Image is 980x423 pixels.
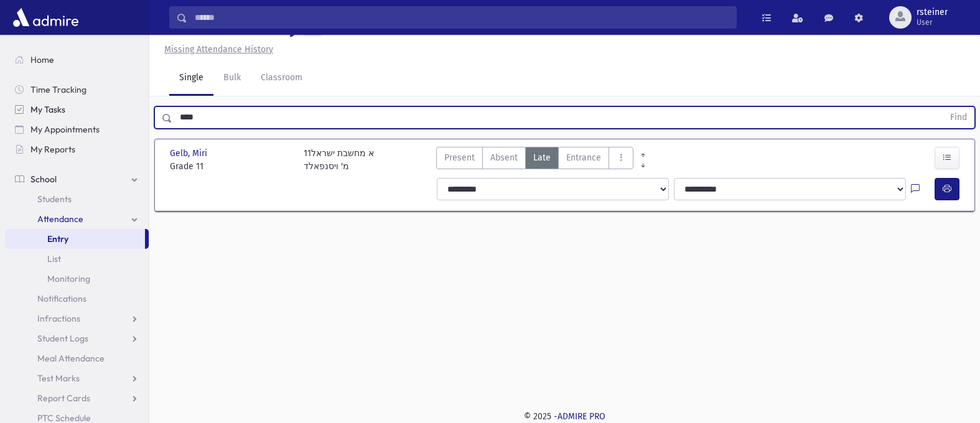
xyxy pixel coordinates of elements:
[169,410,960,423] div: © 2025 -
[30,84,86,95] span: Time Tracking
[5,139,149,159] a: My Reports
[5,169,149,189] a: School
[10,5,82,30] img: AdmirePro
[444,151,475,164] span: Present
[5,80,149,100] a: Time Tracking
[5,50,149,70] a: Home
[37,333,88,344] span: Student Logs
[30,54,54,65] span: Home
[170,147,210,160] span: Gelb, Miri
[943,107,974,128] button: Find
[566,151,601,164] span: Entrance
[37,393,90,404] span: Report Cards
[533,151,551,164] span: Late
[5,119,149,139] a: My Appointments
[30,104,65,115] span: My Tasks
[5,229,145,249] a: Entry
[5,388,149,408] a: Report Cards
[37,293,86,304] span: Notifications
[187,6,736,29] input: Search
[5,368,149,388] a: Test Marks
[37,353,105,364] span: Meal Attendance
[164,44,273,55] u: Missing Attendance History
[47,273,90,284] span: Monitoring
[37,373,80,384] span: Test Marks
[5,189,149,209] a: Students
[917,17,948,27] span: User
[213,61,251,96] a: Bulk
[917,7,948,17] span: rsteiner
[170,160,291,173] span: Grade 11
[47,233,68,244] span: Entry
[5,209,149,229] a: Attendance
[159,44,273,55] a: Missing Attendance History
[30,144,75,155] span: My Reports
[37,213,83,225] span: Attendance
[251,61,312,96] a: Classroom
[5,249,149,269] a: List
[5,328,149,348] a: Student Logs
[37,193,72,205] span: Students
[30,174,57,185] span: School
[5,269,149,289] a: Monitoring
[436,147,633,173] div: AttTypes
[5,289,149,309] a: Notifications
[37,313,80,324] span: Infractions
[5,309,149,328] a: Infractions
[169,61,213,96] a: Single
[47,253,61,264] span: List
[304,147,374,173] div: 11א מחשבת ישראל מ' ויסנפאלד
[30,124,100,135] span: My Appointments
[5,100,149,119] a: My Tasks
[5,348,149,368] a: Meal Attendance
[490,151,518,164] span: Absent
